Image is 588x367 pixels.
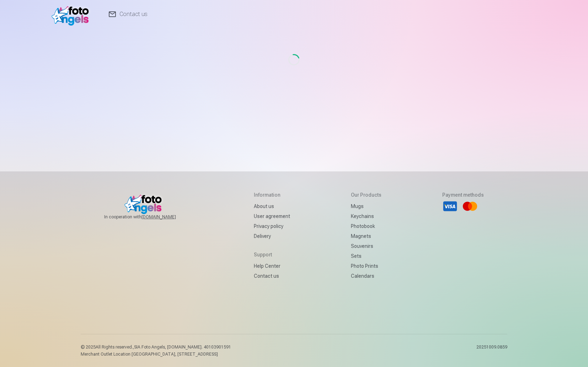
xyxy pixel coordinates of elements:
[462,198,478,214] li: Mastercard
[81,344,231,350] p: © 2025 All Rights reserved. ,
[351,271,381,281] a: Calendars
[351,201,381,211] a: Mugs
[351,241,381,251] a: Souvenirs
[254,271,290,281] a: Contact us
[351,261,381,271] a: Photo prints
[134,345,231,350] span: SIA Foto Angels, [DOMAIN_NAME]. 40103901591
[254,261,290,271] a: Help Center
[254,201,290,211] a: About us
[254,231,290,241] a: Delivery
[141,214,193,220] a: [DOMAIN_NAME]
[254,251,290,258] h5: Support
[351,251,381,261] a: Sets
[104,214,193,220] span: In cooperation with
[254,221,290,231] a: Privacy policy
[351,231,381,241] a: Magnets
[52,3,92,26] img: /fa1
[351,211,381,221] a: Keychains
[442,191,484,198] h5: Payment methods
[254,211,290,221] a: User agreement
[351,221,381,231] a: Photobook
[476,344,507,357] p: 20251009.0859
[254,191,290,198] h5: Information
[81,351,231,357] p: Merchant Outlet Location [GEOGRAPHIC_DATA], [STREET_ADDRESS]
[442,198,458,214] li: Visa
[351,191,381,198] h5: Our products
